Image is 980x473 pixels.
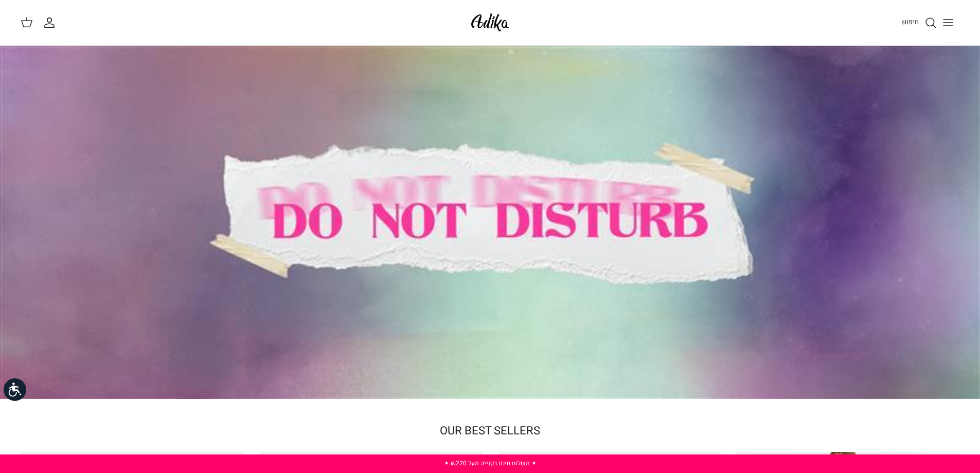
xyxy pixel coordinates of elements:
[43,16,60,29] a: החשבון שלי
[937,11,959,34] button: Toggle menu
[901,17,919,27] span: חיפוש
[901,16,937,29] a: חיפוש
[440,423,540,439] a: OUR BEST SELLERS
[444,459,537,468] a: ✦ משלוח חינם בקנייה מעל ₪220 ✦
[468,10,512,34] img: Adika IL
